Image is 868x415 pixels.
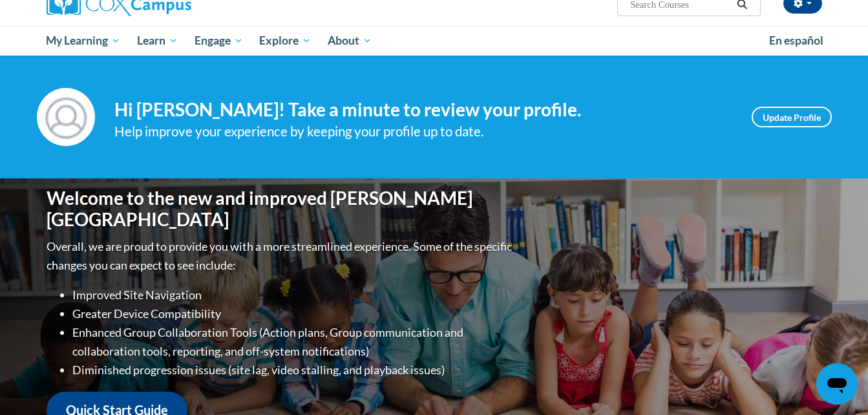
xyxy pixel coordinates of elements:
span: My Learning [46,33,120,48]
span: Learn [137,33,178,48]
p: Overall, we are proud to provide you with a more streamlined experience. Some of the specific cha... [47,237,515,275]
a: My Learning [38,26,129,56]
li: Improved Site Navigation [72,286,515,304]
span: En español [769,34,823,47]
a: En español [761,27,832,54]
a: Engage [186,26,251,56]
li: Greater Device Compatibility [72,304,515,323]
span: Explore [259,33,311,48]
li: Diminished progression issues (site lag, video stalling, and playback issues) [72,361,515,379]
h4: Hi [PERSON_NAME]! Take a minute to review your profile. [114,99,732,121]
div: Main menu [27,26,842,56]
a: About [319,26,380,56]
img: Profile Image [37,88,95,146]
div: Help improve your experience by keeping your profile up to date. [114,121,732,142]
iframe: Button to launch messaging window [816,363,858,405]
h1: Welcome to the new and improved [PERSON_NAME][GEOGRAPHIC_DATA] [47,187,515,231]
span: Engage [195,33,243,48]
a: Learn [129,26,186,56]
li: Enhanced Group Collaboration Tools (Action plans, Group communication and collaboration tools, re... [72,323,515,361]
a: Update Profile [752,107,832,127]
a: Explore [251,26,319,56]
span: About [328,33,372,48]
